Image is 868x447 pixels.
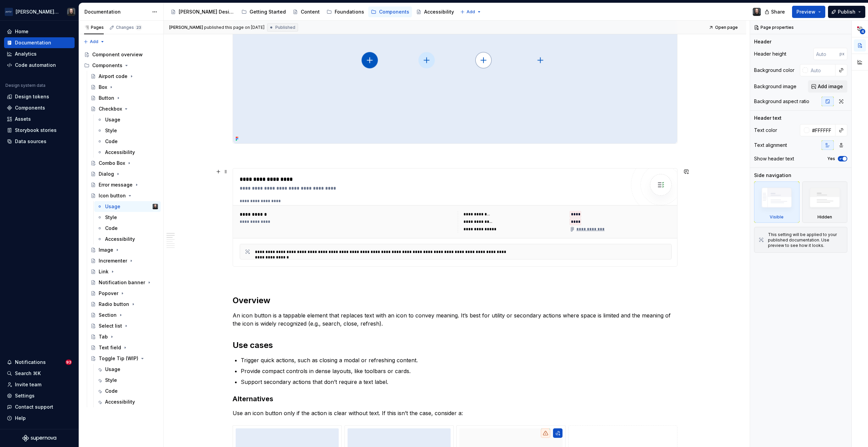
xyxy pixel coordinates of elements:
[768,232,843,248] div: This setting will be applied to your published documentation. Use preview to see how it looks.
[15,415,26,422] div: Help
[105,127,117,134] div: Style
[94,114,161,125] a: Usage
[754,181,800,223] div: Visible
[754,172,791,179] div: Side navigation
[99,279,145,286] div: Notification banner
[828,6,865,18] button: Publish
[94,396,161,407] a: Accessibility
[379,8,409,15] div: Components
[99,247,113,253] div: Image
[105,149,135,156] div: Accessibility
[105,203,120,210] div: Usage
[99,344,121,351] div: Text field
[99,323,122,329] div: Select list
[88,190,161,201] a: Icon button
[99,192,126,199] div: Icon button
[771,8,785,15] span: Share
[4,136,75,147] a: Data sources
[796,8,815,15] span: Preview
[135,25,142,30] span: 23
[770,214,784,220] div: Visible
[105,116,120,123] div: Usage
[4,368,75,379] button: Search ⌘K
[99,312,117,318] div: Section
[116,25,142,30] div: Changes
[94,223,161,234] a: Code
[4,60,75,71] a: Code automation
[1,4,77,19] button: [PERSON_NAME] AirlinesTeunis Vorsteveld
[808,80,847,93] button: Add image
[15,138,46,145] div: Data sources
[105,388,118,394] div: Code
[99,333,108,340] div: Tab
[84,25,104,30] div: Pages
[99,257,127,264] div: Incrementer
[99,171,114,177] div: Dialog
[15,127,57,134] div: Storybook stories
[88,255,161,266] a: Incrementer
[753,8,761,16] img: Teunis Vorsteveld
[99,73,127,80] div: Airport code
[233,295,677,306] h2: Overview
[15,116,31,122] div: Assets
[15,392,35,399] div: Settings
[15,104,45,111] div: Components
[4,413,75,424] button: Help
[99,290,118,297] div: Popover
[94,136,161,147] a: Code
[81,60,161,71] div: Components
[15,39,51,46] div: Documentation
[84,8,149,15] div: Documentation
[818,83,843,90] span: Add image
[809,124,835,136] input: Auto
[99,181,133,188] div: Error message
[324,6,367,17] a: Foundations
[99,160,125,167] div: Combo Box
[15,404,53,410] div: Contact support
[241,356,677,364] p: Trigger quick actions, such as closing a modal or refreshing content.
[761,6,789,18] button: Share
[754,51,786,57] div: Header height
[4,402,75,412] button: Contact support
[105,236,135,242] div: Accessibility
[5,83,45,88] div: Design system data
[838,8,855,15] span: Publish
[88,179,161,190] a: Error message
[99,105,122,112] div: Checkbox
[301,8,320,15] div: Content
[754,155,794,162] div: Show header text
[715,25,738,30] span: Open page
[754,115,782,121] div: Header text
[168,6,237,17] a: [PERSON_NAME] Design
[15,359,46,366] div: Notifications
[802,181,848,223] div: Hidden
[4,390,75,401] a: Settings
[105,366,120,373] div: Usage
[88,245,161,255] a: Image
[817,214,832,220] div: Hidden
[99,95,114,101] div: Button
[233,409,677,417] p: Use an icon button only if the action is clear without text. If this isn’t the case, consider a:
[275,25,295,30] span: Published
[88,158,161,169] a: Combo Box
[94,375,161,386] a: Style
[754,142,787,149] div: Text alignment
[88,320,161,331] a: Select list
[105,225,118,232] div: Code
[754,38,771,45] div: Header
[754,83,796,90] div: Background image
[813,48,840,60] input: Auto
[92,51,143,58] div: Component overview
[15,93,49,100] div: Design tokens
[22,435,56,442] a: Supernova Logo
[754,67,794,74] div: Background color
[250,8,286,15] div: Getting Started
[4,48,75,59] a: Analytics
[467,9,475,15] span: Add
[94,386,161,396] a: Code
[99,268,108,275] div: Link
[88,299,161,310] a: Radio button
[88,277,161,288] a: Notification banner
[65,359,72,365] span: 93
[169,25,203,30] span: [PERSON_NAME]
